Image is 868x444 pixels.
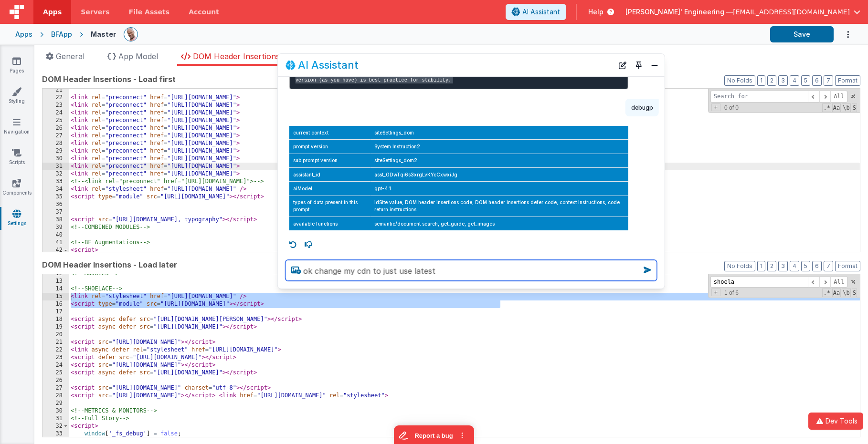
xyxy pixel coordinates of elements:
[42,124,69,132] div: 26
[43,7,62,17] span: Apps
[757,75,765,86] button: 1
[42,377,69,384] div: 26
[289,140,370,154] td: prompt version
[42,384,69,392] div: 27
[770,26,834,42] button: Save
[830,91,847,103] span: Alt-Enter
[767,261,776,271] button: 2
[42,300,69,308] div: 16
[42,361,69,369] div: 24
[842,289,850,297] span: Whole Word Search
[42,193,69,201] div: 35
[778,75,788,86] button: 3
[289,154,370,167] td: sub prompt version
[42,231,69,239] div: 40
[370,154,628,167] td: siteSettings_dom2
[298,59,359,71] h2: AI Assistant
[720,289,742,296] span: 1 of 6
[625,7,860,17] button: [PERSON_NAME]' Engineering — [EMAIL_ADDRESS][DOMAIN_NAME]
[289,182,370,196] td: aiModel
[42,354,69,361] div: 23
[42,170,69,178] div: 32
[852,103,857,112] span: Search In Selection
[42,369,69,377] div: 25
[42,400,69,407] div: 29
[631,103,653,113] p: debugp
[42,331,69,339] div: 20
[289,126,370,140] td: current context
[632,59,646,72] button: Toggle Pin
[42,216,69,224] div: 38
[42,339,69,346] div: 21
[42,323,69,331] div: 19
[193,52,280,61] span: DOM Header Insertions
[812,261,822,271] button: 6
[42,247,69,254] div: 42
[42,208,69,216] div: 37
[830,276,847,288] span: Alt-Enter
[42,278,69,285] div: 13
[42,155,69,163] div: 30
[824,75,833,86] button: 7
[15,30,32,39] div: Apps
[648,59,661,72] button: Close
[790,261,799,271] button: 4
[42,163,69,170] div: 31
[370,196,628,217] td: idSite value, DOM header insertions code, DOM header insertions defer code, context instructions,...
[289,167,370,181] td: assistant_id
[767,75,776,86] button: 2
[588,7,603,17] span: Help
[42,178,69,186] div: 33
[370,182,628,196] td: gpt-4.1
[42,415,69,423] div: 31
[81,7,109,17] span: Servers
[42,392,69,400] div: 28
[42,346,69,354] div: 22
[834,25,853,44] button: Options
[842,103,850,112] span: Whole Word Search
[370,140,628,154] td: System Instruction2
[832,289,841,297] span: CaseSensitive Search
[801,261,810,271] button: 5
[616,59,629,72] button: New Chat
[42,423,69,430] div: 32
[42,316,69,323] div: 18
[42,201,69,208] div: 36
[42,239,69,247] div: 41
[711,103,720,111] span: Toggel Replace mode
[56,52,85,61] span: General
[289,217,370,230] td: available functions
[42,94,69,102] div: 22
[808,413,863,430] button: Dev Tools
[42,285,69,293] div: 14
[506,4,566,20] button: AI Assistant
[42,86,69,94] div: 21
[724,261,755,271] button: No Folds
[835,261,860,271] button: Format
[710,276,808,288] input: Search for
[42,430,69,438] div: 33
[710,91,808,103] input: Search for
[289,196,370,217] td: types of data present in this prompt
[812,75,822,86] button: 6
[522,7,560,17] span: AI Assistant
[42,186,69,193] div: 34
[625,7,733,17] span: [PERSON_NAME]' Engineering —
[42,73,176,85] span: DOM Header Insertions - Load first
[801,75,810,86] button: 5
[42,102,69,109] div: 23
[757,261,765,271] button: 1
[42,117,69,124] div: 25
[129,7,170,17] span: File Assets
[720,104,742,111] span: 0 of 0
[42,259,177,270] span: DOM Header Insertions - Load later
[42,132,69,140] div: 27
[42,308,69,316] div: 17
[91,30,116,39] div: Master
[822,289,831,297] span: RegExp Search
[42,147,69,155] div: 29
[42,109,69,117] div: 24
[42,140,69,147] div: 28
[790,75,799,86] button: 4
